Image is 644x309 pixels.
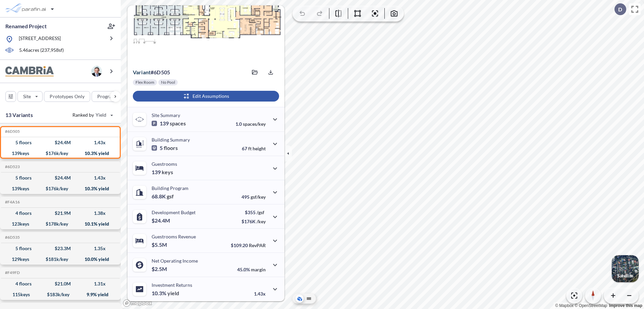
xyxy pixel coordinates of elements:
[170,120,186,127] span: spaces
[152,258,198,264] p: Net Operating Income
[152,209,196,215] p: Development Budget
[241,219,266,224] p: $176K
[617,273,633,278] p: Satellite
[243,121,266,127] span: spaces/key
[17,91,43,102] button: Site
[133,69,170,76] p: # 6d505
[4,235,20,240] h5: Click to copy the code
[241,209,266,215] p: $355
[133,91,279,102] button: Edit Assumptions
[152,137,190,143] p: Building Summary
[50,93,85,100] p: Prototypes Only
[152,234,196,239] p: Guestrooms Revenue
[161,80,175,85] p: No Pool
[136,80,154,85] p: Flex Room
[609,303,642,308] a: Improve this map
[152,290,179,297] p: 10.3%
[257,219,266,224] span: /key
[152,193,174,200] p: 68.8K
[235,121,266,127] p: 1.0
[4,200,20,204] h5: Click to copy the code
[296,295,304,303] button: Aerial View
[4,129,20,134] h5: Click to copy the code
[19,35,61,43] p: [STREET_ADDRESS]
[152,169,173,176] p: 139
[555,303,574,308] a: Mapbox
[612,255,639,282] button: Switcher ImageSatellite
[152,282,192,288] p: Investment Returns
[152,112,180,118] p: Site Summary
[241,194,266,200] p: 495
[575,303,607,308] a: OpenStreetMap
[152,161,177,167] p: Guestrooms
[152,120,186,127] p: 139
[152,145,178,151] p: 5
[67,110,117,120] button: Ranked by Yield
[257,209,264,215] span: /gsf
[5,66,54,77] img: BrandImage
[305,295,313,303] button: Site Plan
[23,93,31,100] p: Site
[162,169,173,176] span: keys
[5,111,33,119] p: 13 Variants
[152,266,168,272] p: $2.5M
[242,146,266,151] p: 67
[5,23,47,30] p: Renamed Project
[618,6,622,12] p: D
[152,241,168,248] p: $5.5M
[253,146,266,151] span: height
[251,267,266,272] span: margin
[167,290,179,297] span: yield
[248,146,252,151] span: ft
[231,242,266,248] p: $109.20
[167,193,174,200] span: gsf
[92,91,128,102] button: Program
[152,185,189,191] p: Building Program
[152,217,171,224] p: $24.4M
[4,164,20,169] h5: Click to copy the code
[91,66,102,77] img: user logo
[237,267,266,272] p: 45.0%
[4,270,20,275] h5: Click to copy the code
[249,242,266,248] span: RevPAR
[254,291,266,297] p: 1.43x
[19,47,64,54] p: 5.46 acres ( 237,958 sf)
[96,112,107,118] span: Yield
[123,299,152,307] a: Mapbox homepage
[612,255,639,282] img: Switcher Image
[133,69,151,75] span: Variant
[251,194,266,200] span: gsf/key
[44,91,90,102] button: Prototypes Only
[97,93,116,100] p: Program
[164,145,178,151] span: floors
